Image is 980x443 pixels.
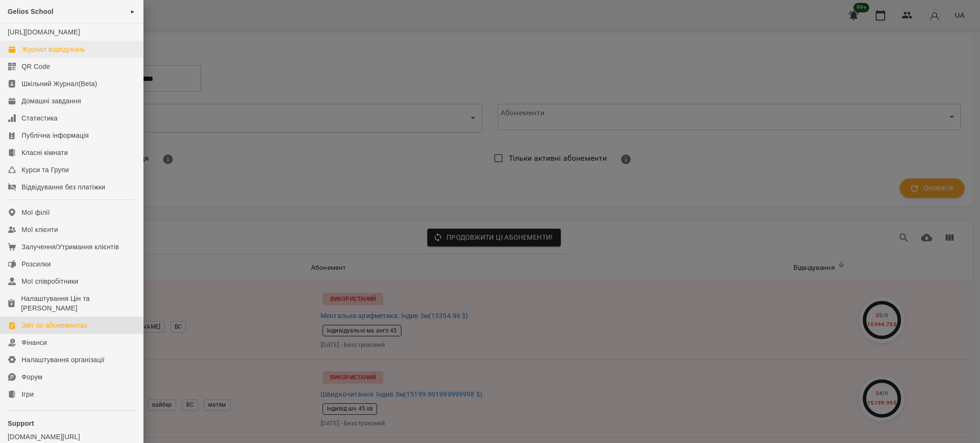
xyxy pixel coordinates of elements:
div: Ігри [22,389,33,399]
div: Залучення/Утримання клієнтів [22,242,119,252]
div: Розсилки [22,259,51,269]
div: Курси та Групи [22,165,69,175]
div: Відвідування без платіжки [22,182,105,192]
div: Налаштування Цін та [PERSON_NAME] [21,294,135,313]
div: Домашні завдання [22,96,81,106]
a: [URL][DOMAIN_NAME] [8,28,80,36]
div: Статистика [22,113,58,123]
p: Support [8,419,135,428]
div: Класні кімнати [22,148,68,157]
a: [DOMAIN_NAME][URL] [8,432,135,442]
div: Журнал відвідувань [22,44,85,54]
span: ► [130,8,135,15]
span: Gelios School [8,8,54,15]
div: Фінанси [22,338,47,347]
div: Форум [22,372,43,382]
div: Публічна інформація [22,131,89,140]
div: Звіт по абонементах [22,321,88,330]
div: Мої філії [22,208,50,217]
div: QR Code [22,62,50,71]
div: Мої співробітники [22,277,78,286]
div: Шкільний Журнал(Beta) [22,79,97,89]
div: Мої клієнти [22,225,58,234]
div: Налаштування організації [22,355,105,365]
